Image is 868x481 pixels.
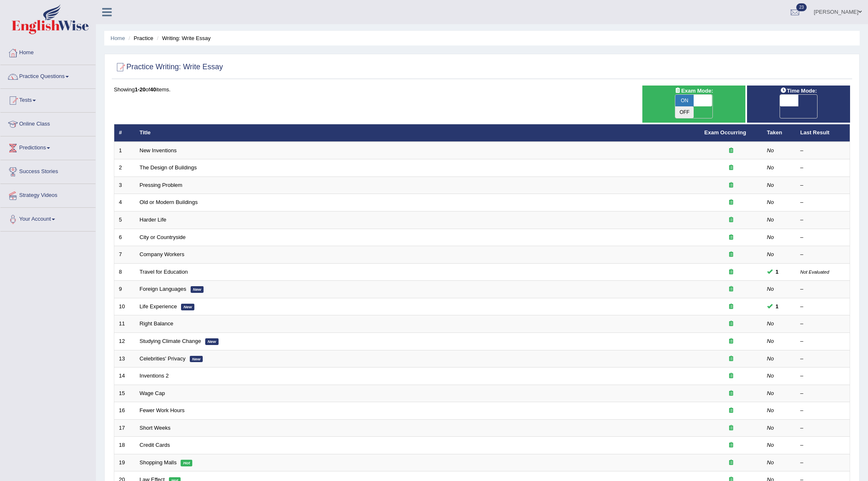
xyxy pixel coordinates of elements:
[772,302,782,311] span: You can still take this question
[114,263,135,281] td: 8
[800,164,845,172] div: –
[114,419,135,437] td: 17
[150,86,156,93] b: 40
[704,181,758,189] div: Exam occurring question
[767,217,774,223] em: No
[800,234,845,242] div: –
[767,182,774,188] em: No
[767,373,774,379] em: No
[800,147,845,155] div: –
[800,269,829,274] small: Not Evaluated
[800,372,845,380] div: –
[114,194,135,212] td: 4
[205,338,219,345] em: New
[114,159,135,177] td: 2
[140,338,201,344] a: Studying Climate Change
[800,390,845,398] div: –
[114,61,223,73] h2: Practice Writing: Write Essay
[704,459,758,467] div: Exam occurring question
[190,356,203,363] em: New
[800,337,845,345] div: –
[762,124,796,142] th: Taken
[114,402,135,420] td: 16
[0,65,96,86] a: Practice Questions
[181,304,194,310] em: New
[767,442,774,448] em: No
[800,441,845,449] div: –
[704,303,758,311] div: Exam occurring question
[800,216,845,224] div: –
[111,35,125,41] a: Home
[767,459,774,466] em: No
[772,267,782,276] span: You can still take this question
[114,350,135,368] td: 13
[704,372,758,380] div: Exam occurring question
[767,390,774,396] em: No
[140,147,177,154] a: New Inventions
[140,390,165,396] a: Wage Cap
[675,95,694,106] span: ON
[704,320,758,328] div: Exam occurring question
[140,442,170,448] a: Credit Cards
[114,212,135,229] td: 5
[704,424,758,432] div: Exam occurring question
[777,86,820,95] span: Time Mode:
[704,390,758,398] div: Exam occurring question
[114,385,135,402] td: 15
[800,459,845,467] div: –
[114,176,135,194] td: 3
[704,355,758,363] div: Exam occurring question
[704,407,758,415] div: Exam occurring question
[0,41,96,62] a: Home
[767,286,774,292] em: No
[704,216,758,224] div: Exam occurring question
[140,355,186,362] a: Celebrities' Privacy
[140,459,177,466] a: Shopping Malls
[704,337,758,345] div: Exam occurring question
[0,208,96,229] a: Your Account
[0,184,96,205] a: Strategy Videos
[114,315,135,333] td: 11
[800,251,845,259] div: –
[126,34,153,42] li: Practice
[140,217,166,223] a: Harder Life
[800,407,845,415] div: –
[767,320,774,327] em: No
[140,164,197,171] a: The Design of Buildings
[767,338,774,344] em: No
[800,320,845,328] div: –
[155,34,211,42] li: Writing: Write Essay
[767,425,774,431] em: No
[767,164,774,171] em: No
[114,368,135,385] td: 14
[704,441,758,449] div: Exam occurring question
[767,407,774,413] em: No
[140,286,186,292] a: Foreign Languages
[135,86,146,93] b: 1-20
[767,234,774,240] em: No
[0,89,96,110] a: Tests
[114,124,135,142] th: #
[140,373,169,379] a: Inventions 2
[0,113,96,133] a: Online Class
[800,199,845,207] div: –
[642,86,745,123] div: Show exams occurring in exams
[114,298,135,315] td: 10
[140,182,183,188] a: Pressing Problem
[767,147,774,154] em: No
[767,199,774,205] em: No
[800,285,845,293] div: –
[114,86,850,93] div: Showing of items.
[796,3,807,11] span: 23
[191,286,204,293] em: New
[140,199,198,205] a: Old or Modern Buildings
[0,160,96,181] a: Success Stories
[704,129,746,136] a: Exam Occurring
[671,86,716,95] span: Exam Mode:
[114,454,135,471] td: 19
[800,181,845,189] div: –
[800,303,845,311] div: –
[114,437,135,454] td: 18
[135,124,700,142] th: Title
[114,246,135,264] td: 7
